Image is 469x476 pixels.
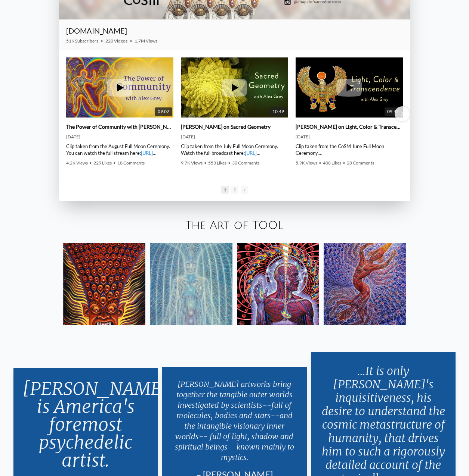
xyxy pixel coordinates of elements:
a: [URL][DOMAIN_NAME] [181,150,260,163]
span: • [319,160,321,166]
span: 220 Videos [105,38,127,44]
a: [DOMAIN_NAME] [66,26,127,35]
img: Alex Grey on Light, Color & Transcendence [296,47,403,128]
span: 51K Subscribers [66,38,98,44]
div: Clip taken from the CoSM June Full Moon Ceremony. Watch the full broadcast here: | [PERSON_NAME] ... [296,143,403,156]
span: • [204,160,207,166]
div: [DATE] [181,134,288,140]
span: 9.7K Views [181,160,203,166]
span: 28 Comments [347,160,374,166]
span: 09:42 [385,107,401,116]
a: Alex Grey on Light, Color & Transcendence 09:42 [296,57,403,118]
span: • [343,160,345,166]
span: 2 [231,186,238,194]
span: 10:49 [270,107,287,116]
span: • [228,160,231,166]
span: • [113,160,116,166]
span: 553 Likes [208,160,226,166]
img: The Power of Community with Alex Grey [66,47,173,128]
span: 408 Likes [323,160,341,166]
span: • [130,38,132,44]
span: 5.9K Views [296,160,317,166]
div: [DATE] [296,134,403,140]
span: • [89,160,92,166]
p: [PERSON_NAME] is America's foremost psychedelic artist. [22,377,149,472]
div: [DATE] [66,134,173,140]
div: Clip taken from the July Full Moon Ceremony. Watch the full broadcast here: | [PERSON_NAME] | ► W... [181,143,288,156]
span: 1.7M Views [135,38,157,44]
p: [PERSON_NAME] artworks bring together the tangible outer worlds investigated by scientists--full ... [171,376,297,466]
span: 09:07 [155,107,172,116]
span: 30 Comments [232,160,259,166]
a: [PERSON_NAME] on Sacred Geometry [181,123,271,130]
span: • [101,38,103,44]
span: 4.2K Views [66,160,88,166]
a: The Art of TOOL [185,219,284,232]
iframe: Subscribe to CoSM.TV on YouTube [358,29,403,38]
a: [PERSON_NAME] on Light, Color & Transcendence [296,123,403,130]
span: 1 [221,186,229,194]
a: The Power of Community with [PERSON_NAME] [66,123,173,130]
span: 18 Comments [117,160,145,166]
span: 229 Likes [93,160,112,166]
a: The Power of Community with Alex Grey 09:07 [66,57,173,118]
img: Alex Grey on Sacred Geometry [181,47,288,128]
div: Clip taken from the August Full Moon Ceremony. You can watch the full stream here: | [PERSON_NAME... [66,143,173,156]
a: [URL][DOMAIN_NAME] [66,150,156,163]
a: Alex Grey on Sacred Geometry 10:49 [181,57,288,118]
